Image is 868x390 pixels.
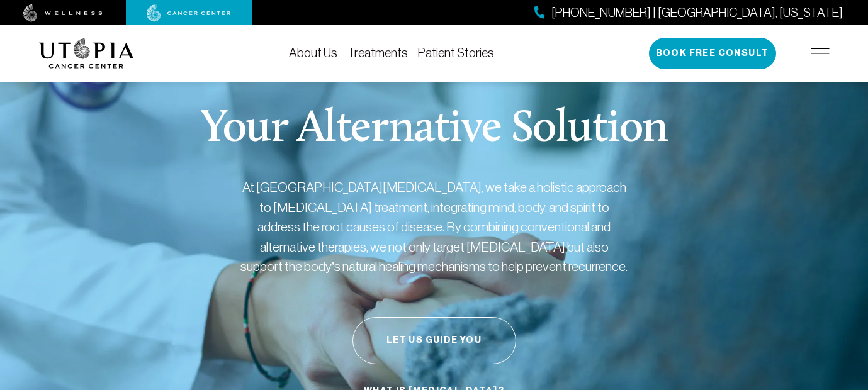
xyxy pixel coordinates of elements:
[347,46,408,60] a: Treatments
[200,107,668,152] p: Your Alternative Solution
[239,177,629,277] p: At [GEOGRAPHIC_DATA][MEDICAL_DATA], we take a holistic approach to [MEDICAL_DATA] treatment, inte...
[811,48,830,58] img: icon-hamburger
[551,4,843,22] span: [PHONE_NUMBER] | [GEOGRAPHIC_DATA], [US_STATE]
[534,4,843,22] a: [PHONE_NUMBER] | [GEOGRAPHIC_DATA], [US_STATE]
[352,317,516,364] button: Let Us Guide You
[649,38,776,69] button: Book Free Consult
[23,4,103,22] img: wellness
[147,4,231,22] img: cancer center
[39,38,134,69] img: logo
[289,46,337,60] a: About Us
[418,46,494,60] a: Patient Stories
